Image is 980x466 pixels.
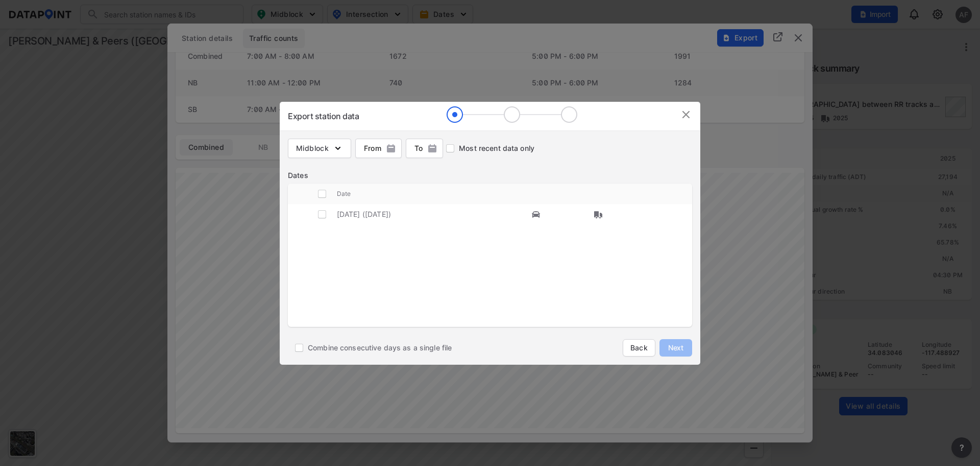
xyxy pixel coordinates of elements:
img: llR8THcIqJKT4tzxLABS9+Wy7j53VXW9jma2eUxb+zwI0ndL13UtNYW78bbi+NGFHop6vbg9+JxKXfH9kZPvL8syoHAAAAAEl... [447,106,577,123]
div: Dates [288,170,692,181]
td: [DATE] ([DATE]) [337,204,505,225]
span: Back [629,343,649,353]
span: Most recent data only [459,143,534,153]
img: LX1kL0xfshq6bodlbhx3MTWm7tXVoNg+enytLahksfEwAAAAASUVORK5CYII= [593,209,603,219]
div: Date [337,184,692,204]
table: customized table [288,184,692,332]
img: 5YPKRKmlfpI5mqlR8AD95paCi+0kK1fRFDJSaMmawlwaeJcJwk9O2fotCW5ve9gAAAAASUVORK5CYII= [333,143,343,153]
span: Combine consecutive days as a single file [308,343,452,353]
span: Midblock [296,143,343,153]
img: D+gA8wXpYpAJwAgAAAABJRU5ErkJggg== [531,209,541,219]
img: png;base64,iVBORw0KGgoAAAANSUhEUgAAABQAAAAUCAYAAACNiR0NAAAACXBIWXMAAAsTAAALEwEAmpwYAAAAAXNSR0IArs... [386,143,396,153]
img: png;base64,iVBORw0KGgoAAAANSUhEUgAAABQAAAAUCAYAAACNiR0NAAAACXBIWXMAAAsTAAALEwEAmpwYAAAAAXNSR0IArs... [427,143,437,153]
div: Export station data [288,110,359,122]
img: IvGo9hDFjq0U70AQfCTEoVEAFwAAAAASUVORK5CYII= [680,108,692,121]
